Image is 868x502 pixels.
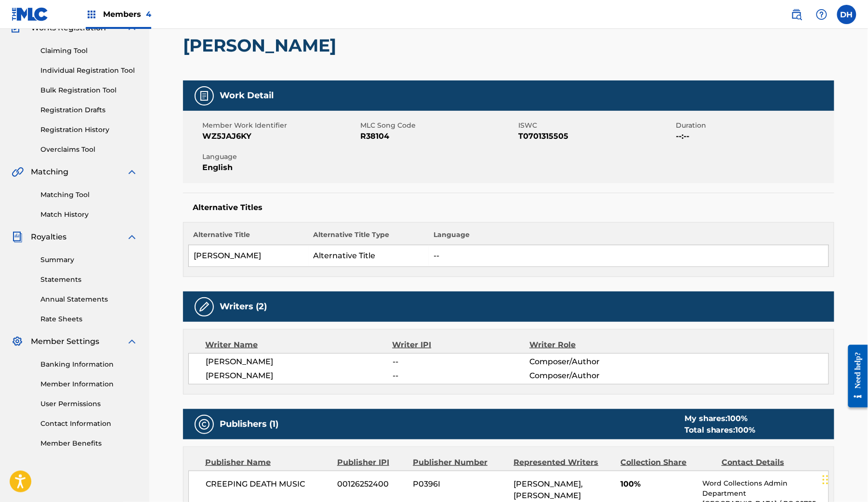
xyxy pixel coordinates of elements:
[31,166,68,178] span: Matching
[722,457,815,468] div: Contact Details
[676,120,832,131] span: Duration
[40,105,138,115] a: Registration Drafts
[12,231,23,243] img: Royalties
[12,7,49,21] img: MLC Logo
[40,145,138,155] a: Overclaims Tool
[684,413,756,424] div: My shares:
[518,131,674,142] span: T0701315505
[787,5,806,24] a: Public Search
[220,301,267,312] h5: Writers (2)
[40,359,138,370] a: Banking Information
[514,479,583,500] span: [PERSON_NAME], [PERSON_NAME]
[40,125,138,135] a: Registration History
[189,230,309,245] th: Alternative Title
[703,478,829,499] p: Word Collections Admin Department
[393,370,529,382] span: --
[40,399,138,409] a: User Permissions
[40,275,138,285] a: Statements
[40,66,138,76] a: Individual Registration Tool
[198,90,210,102] img: Work Detail
[338,478,406,490] span: 00126252400
[202,120,358,131] span: Member Work Identifier
[86,9,97,20] img: Top Rightsholders
[206,356,393,368] span: [PERSON_NAME]
[40,294,138,304] a: Annual Statements
[205,457,330,468] div: Publisher Name
[529,356,654,368] span: Composer/Author
[126,166,138,178] img: expand
[514,457,614,468] div: Represented Writers
[621,478,696,490] span: 100%
[816,9,828,20] img: help
[205,339,393,351] div: Writer Name
[202,131,358,142] span: WZ5JAJ6KY
[791,9,802,20] img: search
[103,9,151,20] span: Members
[40,255,138,265] a: Summary
[529,370,654,382] span: Composer/Author
[309,230,429,245] th: Alternative Title Type
[40,314,138,324] a: Rate Sheets
[31,336,99,347] span: Member Settings
[40,85,138,95] a: Bulk Registration Tool
[429,245,829,267] td: --
[40,190,138,200] a: Matching Tool
[429,230,829,245] th: Language
[684,424,756,436] div: Total shares:
[518,120,674,131] span: ISWC
[40,379,138,389] a: Member Information
[728,414,748,423] span: 100 %
[193,203,825,212] h5: Alternative Titles
[198,301,210,313] img: Writers
[820,456,868,502] iframe: Chat Widget
[309,245,429,267] td: Alternative Title
[413,457,506,468] div: Publisher Number
[360,120,516,131] span: MLC Song Code
[40,438,138,449] a: Member Benefits
[12,166,24,178] img: Matching
[529,339,654,351] div: Writer Role
[621,457,714,468] div: Collection Share
[189,245,309,267] td: [PERSON_NAME]
[220,419,278,430] h5: Publishers (1)
[413,478,507,490] span: P0396I
[40,419,138,429] a: Contact Information
[393,339,530,351] div: Writer IPI
[676,131,832,142] span: --:--
[360,131,516,142] span: R38104
[183,35,341,56] h2: [PERSON_NAME]
[40,210,138,220] a: Match History
[823,465,829,494] div: Drag
[31,231,66,243] span: Royalties
[126,336,138,347] img: expand
[393,356,529,368] span: --
[736,425,756,435] span: 100 %
[12,336,23,347] img: Member Settings
[40,46,138,56] a: Claiming Tool
[220,90,274,101] h5: Work Detail
[198,419,210,430] img: Publishers
[202,162,358,173] span: English
[146,10,151,19] span: 4
[812,5,831,24] div: Help
[202,152,358,162] span: Language
[206,478,330,490] span: CREEPING DEATH MUSIC
[206,370,393,382] span: [PERSON_NAME]
[126,231,138,243] img: expand
[837,5,856,24] div: User Menu
[841,334,868,418] iframe: Resource Center
[337,457,406,468] div: Publisher IPI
